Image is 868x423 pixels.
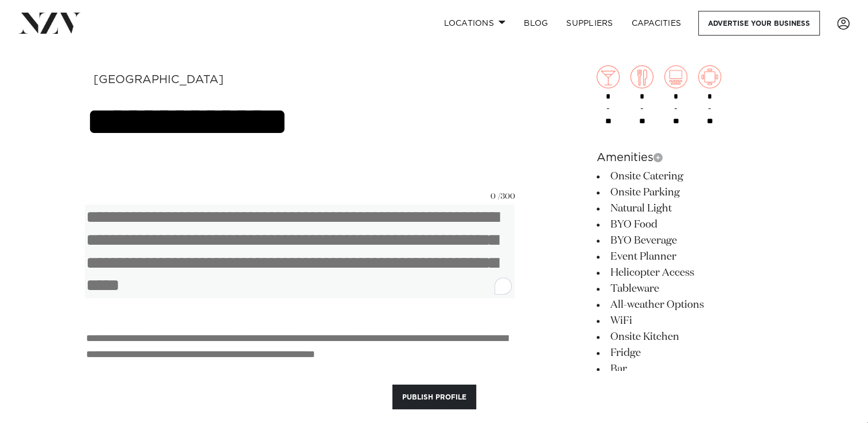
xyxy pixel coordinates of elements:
button: Publish Profile [392,385,476,409]
li: Helicopter Access [597,265,784,281]
div: [GEOGRAPHIC_DATA] [94,75,291,85]
div: - [698,65,721,126]
li: Onsite Parking [597,185,784,201]
img: nzv-logo.png [18,13,81,33]
a: SUPPLIERS [557,11,622,36]
li: Bar [597,361,784,377]
li: BYO Beverage [597,233,784,249]
small: /300 [498,193,515,201]
li: Natural Light [597,201,784,217]
div: - [664,65,687,126]
li: All-weather Options [597,297,784,313]
li: Onsite Catering [597,169,784,185]
li: WiFi [597,313,784,329]
div: - [630,65,653,126]
textarea: To enrich screen reader interactions, please activate Accessibility in Grammarly extension settings [84,204,515,299]
li: Event Planner [597,249,784,265]
a: Advertise your business [698,11,820,36]
small: 0 [491,193,496,201]
img: meeting.png [698,65,721,88]
h6: Amenities [597,149,784,166]
li: Onsite Kitchen [597,329,784,345]
img: theatre.png [664,65,687,88]
a: BLOG [515,11,557,36]
li: Fridge [597,345,784,361]
img: dining.png [630,65,653,88]
li: Tableware [597,281,784,297]
a: Locations [434,11,515,36]
a: Capacities [622,11,691,36]
img: cocktail.png [597,65,620,88]
div: - [597,65,620,126]
li: BYO Food [597,217,784,233]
